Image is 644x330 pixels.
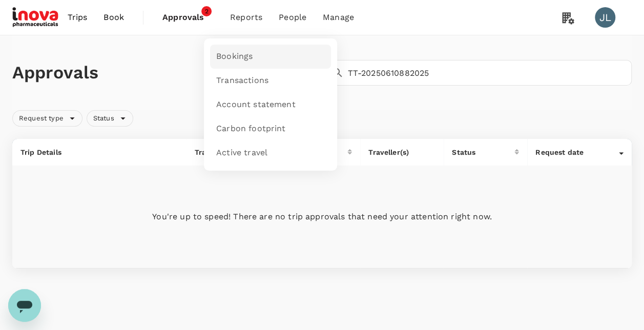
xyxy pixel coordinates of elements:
h1: Approvals [12,62,320,84]
span: Bookings [216,51,253,63]
span: Transactions [216,75,268,87]
span: People [279,11,306,24]
div: Status [452,147,514,157]
input: Search by travellers, trips, or destination [348,60,632,86]
span: Active travel [216,147,267,159]
a: Bookings [210,45,331,69]
span: Book [103,11,124,24]
div: Request date [535,147,619,157]
div: Status [87,110,133,127]
span: Trips [68,11,88,24]
p: Traveller(s) [368,147,435,157]
span: Approvals [162,11,214,24]
div: Travel date [195,147,278,157]
a: Carbon footprint [210,117,331,141]
div: JL [595,7,615,28]
span: Manage [323,11,354,24]
span: Status [87,114,120,123]
a: Account statement [210,93,331,117]
span: Account statement [216,99,296,111]
div: Request type [12,110,82,127]
iframe: Button to launch messaging window [8,289,41,322]
span: Carbon footprint [216,123,285,135]
a: Transactions [210,69,331,93]
a: Active travel [210,141,331,165]
p: Trip Details [20,147,178,157]
img: iNova Pharmaceuticals [12,6,59,29]
p: You're up to speed! There are no trip approvals that need your attention right now. [20,211,624,223]
span: 2 [201,6,212,16]
span: Reports [230,11,262,24]
span: Request type [13,114,70,123]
